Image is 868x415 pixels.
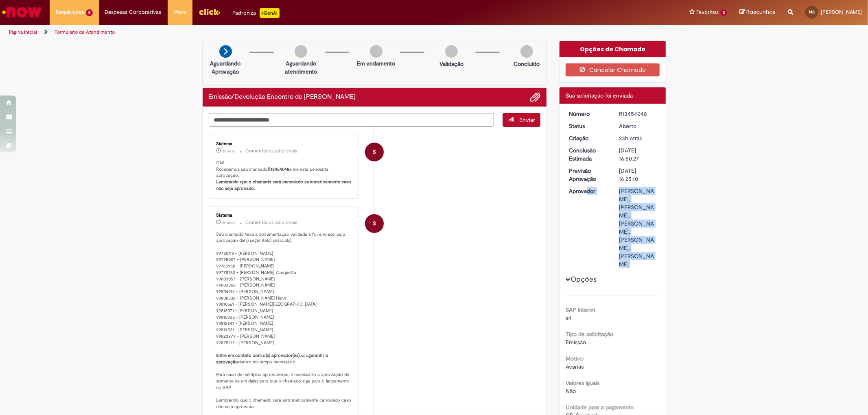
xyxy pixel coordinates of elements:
ul: Trilhas de página [6,25,573,40]
button: Adicionar anexos [530,92,540,102]
textarea: Digite sua mensagem aqui... [209,113,494,127]
span: 2h atrás [223,220,236,225]
img: click_logo_yellow_360x200.png [199,6,221,18]
dt: Número [563,110,613,118]
span: MS [809,9,815,15]
span: 5 [86,9,93,16]
div: Opções do Chamado [560,41,666,57]
span: Não [566,387,576,395]
div: System [365,143,384,161]
small: Comentários adicionais [246,219,298,226]
img: img-circle-grey.png [370,45,383,58]
div: 27/08/2025 17:50:23 [619,134,657,142]
img: ServiceNow [1,4,43,20]
img: arrow-next.png [219,45,232,58]
p: Seu chamado teve a documentação validada e foi enviado para aprovação da(s) seguinte(s) pessoa(s)... [216,231,352,410]
small: Comentários adicionais [246,148,298,154]
span: More [174,8,186,16]
b: garantir a aprovação [216,352,330,365]
span: Favoritos [696,8,719,16]
span: S [373,142,376,162]
span: s4 [566,314,571,322]
div: [DATE] 16:25:10 [619,167,657,183]
span: 2 [720,9,727,16]
dt: Status [563,122,613,130]
button: Enviar [503,113,540,127]
b: Valores Iguais [566,379,599,387]
h2: Emissão/Devolução Encontro de Contas Fornecedor Histórico de tíquete [209,93,356,101]
b: SAP Interim [566,306,595,313]
p: Aguardando atendimento [281,59,321,76]
span: Rascunhos [746,8,776,16]
p: +GenAi [260,8,280,18]
img: img-circle-grey.png [520,45,533,58]
div: System [365,214,384,233]
dt: Previsão Aprovação [563,167,613,183]
span: Requisições [56,8,84,16]
a: Formulário de Atendimento [55,29,115,35]
div: Sistema [216,141,352,146]
div: [DATE] 16:50:27 [619,146,657,163]
span: Despesas Corporativas [105,8,162,16]
b: Entre em contato com o(s) aprovador(es) [216,352,300,359]
img: img-circle-grey.png [295,45,307,58]
dt: Aprovador [563,187,613,195]
b: Unidade para o pagamento [566,404,634,411]
div: [PERSON_NAME], [PERSON_NAME], [PERSON_NAME], [PERSON_NAME], [PERSON_NAME] [619,187,657,268]
p: Validação [439,60,464,68]
span: Enviar [519,116,535,124]
p: Concluído [514,60,540,68]
dt: Criação [563,134,613,142]
a: Página inicial [9,29,37,35]
div: Sistema [216,213,352,218]
span: 23h atrás [619,135,642,142]
b: Motivo [566,355,584,362]
span: S [373,214,376,233]
dt: Conclusão Estimada [563,146,613,163]
span: [PERSON_NAME] [821,9,862,15]
span: 2h atrás [223,149,236,154]
time: 28/08/2025 15:25:12 [223,220,236,225]
span: Sua solicitação foi enviada [566,92,633,99]
b: Lembrando que o chamado será cancelado automaticamente caso não seja aprovado. [216,179,353,191]
div: Aberto [619,122,657,130]
p: Olá! Recebemos seu chamado e ele esta pendente aprovação. [216,160,352,192]
p: Aguardando Aprovação [206,59,245,76]
div: R13454048 [619,110,657,118]
p: Em andamento [357,59,395,67]
b: R13454048 [268,166,290,172]
span: Avarias [566,363,584,370]
a: Rascunhos [739,9,776,16]
div: Padroniza [233,8,280,18]
span: Emissão [566,339,586,346]
button: Cancelar Chamado [566,63,660,76]
time: 27/08/2025 17:50:23 [619,135,642,142]
img: img-circle-grey.png [445,45,458,58]
b: Tipo de solicitação [566,330,613,338]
